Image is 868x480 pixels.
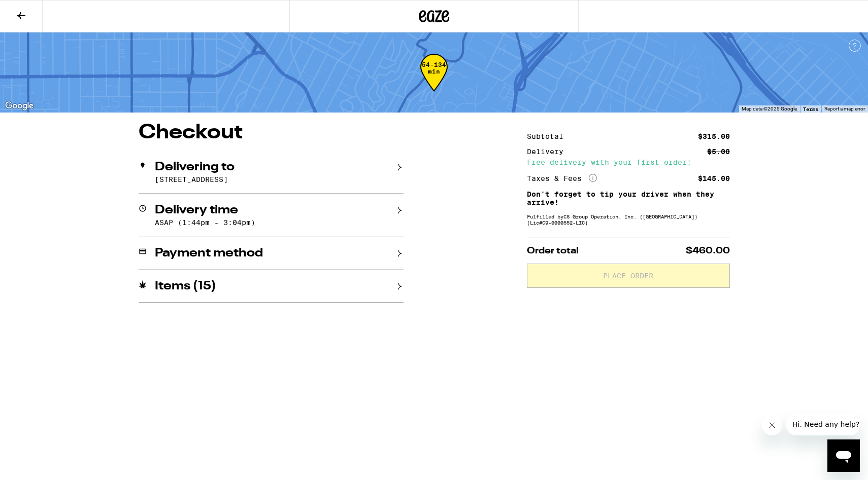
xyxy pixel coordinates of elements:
a: Terms [803,106,818,112]
span: Order total [527,246,579,255]
iframe: Close message [762,415,782,435]
p: ASAP (1:44pm - 3:04pm) [155,218,404,227]
iframe: Message from company [786,413,860,435]
div: Delivery [527,148,571,155]
a: Open this area in Google Maps (opens a new window) [3,99,36,113]
a: Report a map error [824,106,865,112]
div: Taxes & Fees [527,174,597,183]
div: Subtotal [527,133,571,140]
span: $460.00 [686,246,730,255]
span: Place Order [603,272,653,279]
h1: Checkout [139,123,404,143]
h2: Delivery time [155,204,238,216]
button: Place Order [527,264,730,288]
div: $145.00 [698,175,730,182]
div: $315.00 [698,133,730,140]
h2: Items ( 15 ) [155,280,216,292]
p: [STREET_ADDRESS] [155,175,404,183]
img: Google [3,99,36,113]
h2: Payment method [155,247,263,260]
div: 54-134 min [420,61,448,99]
h2: Delivering to [155,161,235,173]
iframe: Button to launch messaging window [827,439,860,472]
div: Fulfilled by CS Group Operation, Inc. ([GEOGRAPHIC_DATA]) (Lic# C9-0000552-LIC ) [527,213,730,226]
span: Map data ©2025 Google [742,106,797,112]
div: $5.00 [707,148,730,155]
div: Free delivery with your first order! [527,159,730,166]
p: Don't forget to tip your driver when they arrive! [527,190,730,206]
